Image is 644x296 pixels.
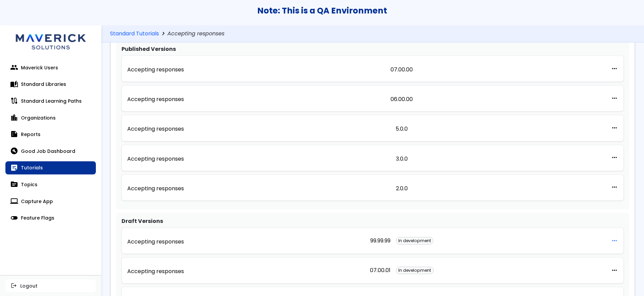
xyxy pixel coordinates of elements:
p: Accepting responses [127,268,184,274]
a: Accepting responses [127,91,184,106]
button: more_horiz [611,267,618,274]
span: location_city [11,114,18,121]
p: Accepting responses [127,156,184,162]
button: more_horiz [611,184,618,191]
button: more_horiz [611,155,618,161]
p: Accepting responses [127,126,184,132]
span: build_circle [11,148,18,155]
button: more_horiz [611,125,618,131]
button: logoutLogout [5,279,96,292]
span: sticky_note_2 [11,164,18,171]
a: location_cityOrganizations [5,111,96,125]
div: 07.00.01 [370,267,391,273]
a: build_circleGood Job Dashboard [5,144,96,158]
span: toggle_off [11,215,18,221]
a: auto_storiesStandard Libraries [5,77,96,91]
span: summarize [11,131,18,138]
span: chevron_right [159,31,167,37]
span: route [11,98,18,104]
a: Standard Tutorials [110,31,159,37]
a: Accepting responses [127,61,184,76]
p: 5.0.0 [396,126,408,132]
a: Accepting responses [127,263,184,278]
a: computerCapture App [5,195,96,208]
p: 3.0.0 [396,156,408,162]
a: Accepting responses [127,180,184,195]
button: more_horiz [611,95,618,102]
a: Accepting responses [127,121,184,135]
div: 99.99.99 [370,238,391,244]
span: auto_stories [11,81,18,88]
div: In development [396,237,433,244]
a: routeStandard Learning Paths [5,94,96,108]
button: more_horiz [611,238,618,244]
span: Accepting responses [167,31,226,37]
button: more_horiz [611,66,618,72]
h2: Draft Versions [122,218,624,224]
h2: Published Versions [122,46,624,52]
a: toggle_offFeature Flags [5,211,96,225]
a: topicTopics [5,178,96,191]
p: Accepting responses [127,96,184,102]
span: computer [11,198,18,205]
a: Accepting responses [127,151,184,165]
a: Accepting responses [127,233,184,248]
p: 2.0.0 [396,186,408,192]
span: logout [11,283,17,288]
p: 07.00.00 [391,67,413,73]
a: sticky_note_2Tutorials [5,161,96,175]
p: Accepting responses [127,239,184,245]
p: 06.00.00 [391,96,413,102]
a: summarizeReports [5,128,96,141]
p: Accepting responses [127,186,184,192]
span: topic [11,181,18,188]
p: Accepting responses [127,67,184,73]
div: In development [396,267,433,274]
